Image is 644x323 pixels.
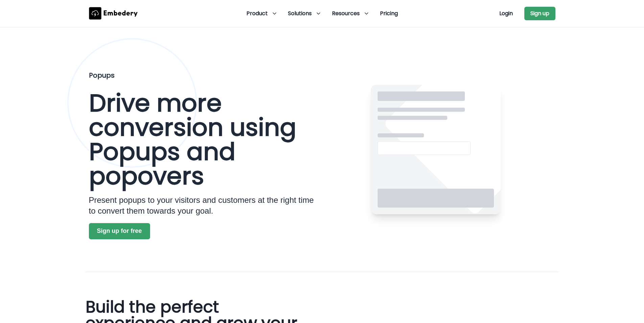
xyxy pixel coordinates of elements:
h1: Drive more conversion using Popups and popovers [89,91,316,188]
h4: Present popups to your visitors and customers at the right time to convert them towards your goal. [89,195,316,216]
span: Solutions [288,9,312,18]
a: Sign up for free [89,228,150,234]
span: Product [246,9,268,18]
button: Login [491,7,522,20]
span: Pricing [380,9,398,18]
span: Resources [332,9,360,18]
button: Sign up [524,7,555,20]
h3: Popups [89,66,115,84]
button: Sign up for free [89,223,150,239]
a: Pricing [376,7,402,20]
